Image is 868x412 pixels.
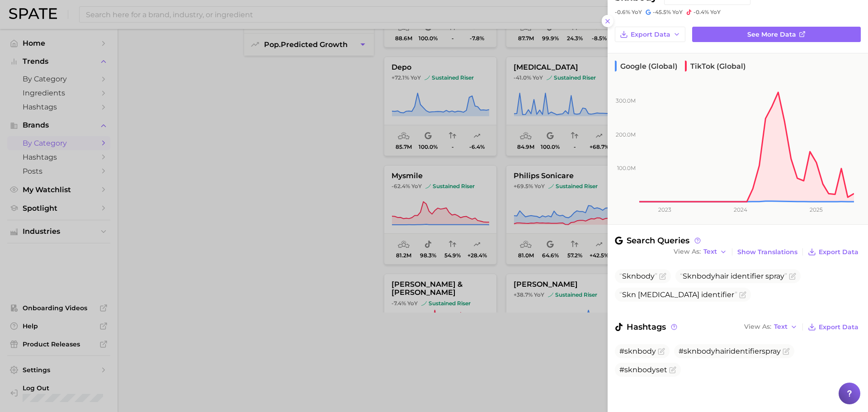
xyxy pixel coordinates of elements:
[615,321,679,333] span: Hashtags
[810,206,823,213] tspan: 2025
[619,365,667,374] span: #sknbodyset
[703,249,717,254] span: Text
[806,246,861,258] button: Export Data
[734,206,747,213] tspan: 2024
[615,9,630,15] span: -0.6%
[680,272,787,280] span: hair identifier spray
[615,61,678,71] span: Google (Global)
[672,9,683,16] span: YoY
[619,290,737,299] span: Skn [MEDICAL_DATA] identifier
[658,348,665,355] button: Flag as miscategorized or irrelevant
[653,9,671,15] span: -45.5%
[747,31,796,38] span: See more data
[744,324,771,329] span: View As
[632,9,642,16] span: YoY
[615,236,702,246] span: Search Queries
[674,249,701,254] span: View As
[631,31,670,38] span: Export Data
[735,246,800,258] button: Show Translations
[783,348,790,355] button: Flag as miscategorized or irrelevant
[615,27,685,42] button: Export Data
[671,246,729,258] button: View AsText
[658,206,671,213] tspan: 2023
[679,347,781,355] span: #sknbodyhairidentifierspray
[622,272,655,280] span: Sknbody
[819,248,859,256] span: Export Data
[774,324,788,329] span: Text
[683,272,715,280] span: Sknbody
[737,248,797,256] span: Show Translations
[659,273,666,280] button: Flag as miscategorized or irrelevant
[710,9,721,16] span: YoY
[693,9,709,15] span: -0.4%
[619,347,656,355] span: #sknbody
[669,366,676,374] button: Flag as miscategorized or irrelevant
[742,321,800,333] button: View AsText
[806,321,861,333] button: Export Data
[685,61,746,71] span: TikTok (Global)
[789,273,796,280] button: Flag as miscategorized or irrelevant
[819,323,859,331] span: Export Data
[739,291,746,298] button: Flag as miscategorized or irrelevant
[692,27,861,42] a: See more data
